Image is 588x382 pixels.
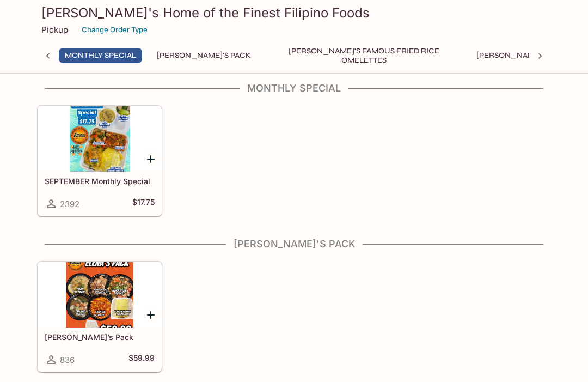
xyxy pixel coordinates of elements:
[60,199,79,209] span: 2392
[38,106,162,216] a: SEPTEMBER Monthly Special2392$17.75
[41,4,547,21] h3: [PERSON_NAME]'s Home of the Finest Filipino Foods
[151,48,257,63] button: [PERSON_NAME]'s Pack
[59,48,142,63] button: Monthly Special
[38,262,162,372] a: [PERSON_NAME]’s Pack836$59.99
[132,197,155,210] h5: $17.75
[77,21,152,38] button: Change Order Type
[266,48,462,63] button: [PERSON_NAME]'s Famous Fried Rice Omelettes
[41,25,68,35] p: Pickup
[45,177,155,186] h5: SEPTEMBER Monthly Special
[60,355,75,365] span: 836
[144,308,157,322] button: Add Elena’s Pack
[144,152,157,166] button: Add SEPTEMBER Monthly Special
[128,353,155,366] h5: $59.99
[45,332,155,342] h5: [PERSON_NAME]’s Pack
[38,262,161,328] div: Elena’s Pack
[37,238,551,250] h4: [PERSON_NAME]'s Pack
[37,82,551,94] h4: Monthly Special
[38,106,161,172] div: SEPTEMBER Monthly Special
